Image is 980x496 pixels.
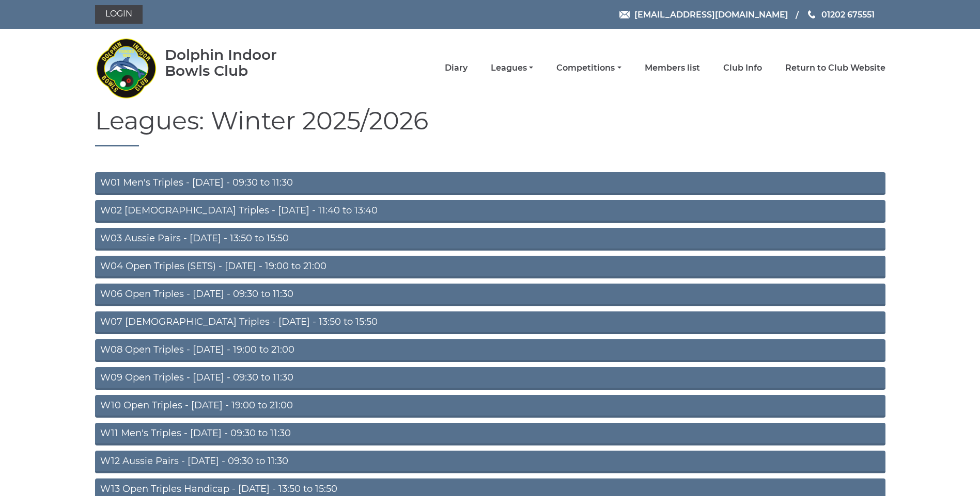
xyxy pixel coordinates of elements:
span: [EMAIL_ADDRESS][DOMAIN_NAME] [634,9,788,19]
img: Email [619,11,630,19]
a: Competitions [556,62,621,74]
a: Diary [445,62,468,74]
a: Phone us 01202 675551 [806,8,875,21]
a: W04 Open Triples (SETS) - [DATE] - 19:00 to 21:00 [95,256,885,278]
a: Club Info [723,62,762,74]
a: Members list [645,62,700,74]
a: Leagues [491,62,533,74]
a: W01 Men's Triples - [DATE] - 09:30 to 11:30 [95,172,885,195]
a: W06 Open Triples - [DATE] - 09:30 to 11:30 [95,284,885,306]
h1: Leagues: Winter 2025/2026 [95,107,885,146]
img: Phone us [808,10,815,19]
a: Login [95,5,143,24]
a: W11 Men's Triples - [DATE] - 09:30 to 11:30 [95,423,885,445]
a: W02 [DEMOGRAPHIC_DATA] Triples - [DATE] - 11:40 to 13:40 [95,200,885,223]
a: W03 Aussie Pairs - [DATE] - 13:50 to 15:50 [95,228,885,251]
a: W09 Open Triples - [DATE] - 09:30 to 11:30 [95,367,885,390]
a: W07 [DEMOGRAPHIC_DATA] Triples - [DATE] - 13:50 to 15:50 [95,311,885,334]
img: Dolphin Indoor Bowls Club [95,32,157,104]
a: W12 Aussie Pairs - [DATE] - 09:30 to 11:30 [95,451,885,473]
a: W10 Open Triples - [DATE] - 19:00 to 21:00 [95,395,885,418]
span: 01202 675551 [821,9,875,19]
a: W08 Open Triples - [DATE] - 19:00 to 21:00 [95,339,885,362]
a: Email [EMAIL_ADDRESS][DOMAIN_NAME] [619,8,788,21]
a: Return to Club Website [785,62,885,74]
div: Dolphin Indoor Bowls Club [165,47,310,79]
